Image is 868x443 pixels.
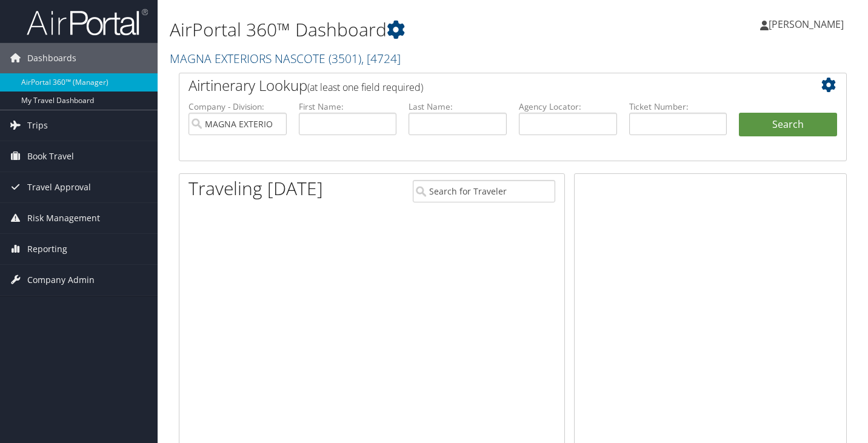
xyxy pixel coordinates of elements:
[27,172,91,202] span: Travel Approval
[27,234,67,264] span: Reporting
[170,17,627,42] h1: AirPortal 360™ Dashboard
[189,176,323,201] h1: Traveling [DATE]
[739,113,837,137] button: Search
[27,110,48,141] span: Trips
[361,50,401,67] span: , [ 4724 ]
[27,141,74,172] span: Book Travel
[170,50,401,67] a: MAGNA EXTERIORS NASCOTE
[27,43,76,73] span: Dashboards
[413,180,555,202] input: Search for Traveler
[769,18,844,31] span: [PERSON_NAME]
[329,50,361,67] span: ( 3501 )
[189,101,287,113] label: Company - Division:
[27,203,100,233] span: Risk Management
[299,101,397,113] label: First Name:
[519,101,617,113] label: Agency Locator:
[760,6,856,42] a: [PERSON_NAME]
[409,101,507,113] label: Last Name:
[189,75,781,96] h2: Airtinerary Lookup
[629,101,727,113] label: Ticket Number:
[307,81,423,94] span: (at least one field required)
[27,265,95,295] span: Company Admin
[27,8,148,36] img: airportal-logo.png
